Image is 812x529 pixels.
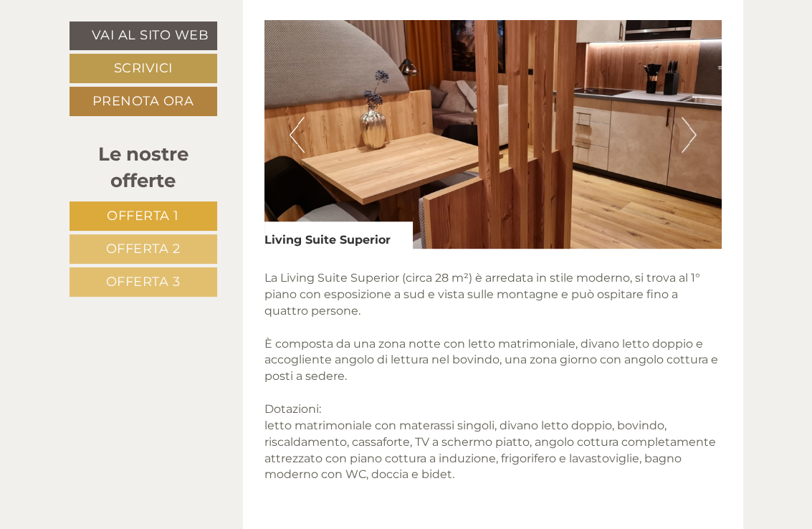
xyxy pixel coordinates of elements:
[682,117,697,153] button: Next
[264,20,722,249] img: image
[22,42,240,53] div: Hotel Mondschein
[197,11,260,35] div: lunedì
[375,373,458,403] button: Invia
[290,117,305,153] button: Previous
[107,208,179,224] span: Offerta 1
[11,39,247,82] div: Buon giorno, come possiamo aiutarla?
[264,221,412,249] div: Living Suite Superior
[70,87,217,116] a: Prenota ora
[264,270,722,483] p: La Living Suite Superior (circa 28 m²) è arredata in stile moderno, si trova al 1° piano con espo...
[70,22,217,50] a: Vai al sito web
[106,241,181,257] span: Offerta 2
[106,274,181,290] span: Offerta 3
[70,141,217,194] div: Le nostre offerte
[70,54,217,83] a: Scrivici
[22,70,240,80] small: 19:01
